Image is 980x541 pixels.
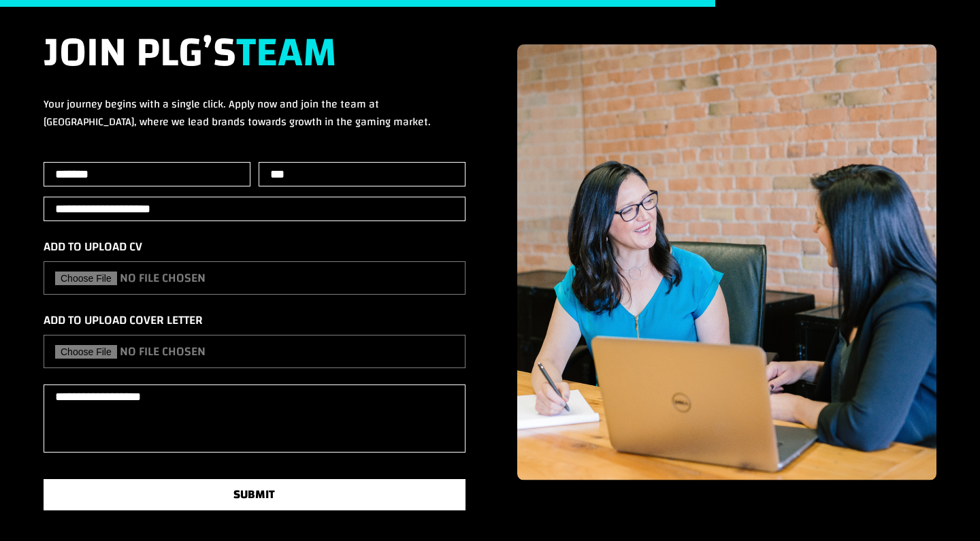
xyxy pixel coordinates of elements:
h2: Join PLG’s [44,29,465,95]
img: Placeholder Image (2) [517,44,936,480]
strong: Team [236,14,337,91]
iframe: Chat Widget [912,476,980,541]
label: Add to upload cover letter [44,311,203,329]
p: Your journey begins with a single click. Apply now and join the team at [GEOGRAPHIC_DATA], where ... [44,95,465,131]
label: Add to upload cv [44,237,142,256]
button: SUBMIT [44,479,465,510]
